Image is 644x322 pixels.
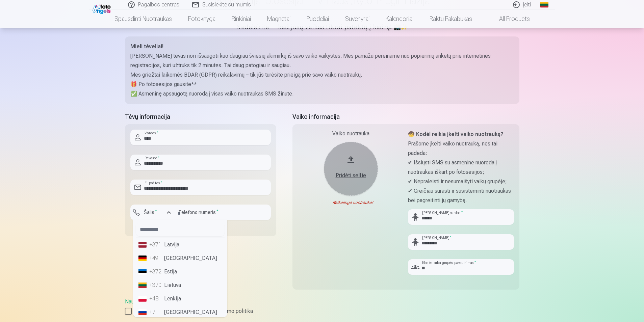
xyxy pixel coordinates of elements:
[92,3,112,14] img: /fa2
[299,9,337,28] a: Puodeliai
[130,43,163,50] strong: Mieli tėveliai!
[224,9,259,28] a: Rinkiniai
[130,80,514,89] p: 🎁 Po fotosesijos gausite**
[408,139,514,158] p: Prašome įkelti vaiko nuotrauką, nes tai padeda:
[125,298,168,305] a: Naudotojo sutartis
[149,254,163,262] div: +49
[130,89,514,99] p: ✅ Asmeninę apsaugotą nuorodą į visas vaiko nuotraukas SMS žinute.
[180,9,224,28] a: Fotoknyga
[331,171,371,180] div: Pridėti selfie
[149,295,163,303] div: +48
[259,9,299,28] a: Magnetai
[130,51,514,70] p: [PERSON_NAME] tėvas nori išsaugoti kuo daugiau šviesių akimirkų iš savo vaiko vaikystės. Mes pama...
[149,308,163,316] div: +7
[136,251,225,265] li: [GEOGRAPHIC_DATA]
[480,9,538,28] a: All products
[149,241,163,249] div: +371
[408,158,514,177] p: ✔ Išsiųsti SMS su asmenine nuoroda į nuotraukas iškart po fotosesijos;
[141,209,160,216] label: Šalis
[136,305,225,319] li: [GEOGRAPHIC_DATA]
[125,112,276,122] h5: Tėvų informacija
[408,186,514,205] p: ✔ Greičiau surasti ir susisteminti nuotraukas bei pagreitinti jų gamybą.
[149,268,163,276] div: +372
[298,200,404,205] div: Reikalinga nuotrauka!
[292,112,519,122] h5: Vaiko informacija
[149,281,163,289] div: +370
[136,265,225,278] li: Estija
[408,131,504,137] strong: 🧒 Kodėl reikia įkelti vaiko nuotrauką?
[106,9,180,28] a: Spausdinti nuotraukas
[408,177,514,186] p: ✔ Nepraleisti ir nesumaišyti vaikų grupėje;
[136,292,225,305] li: Lenkija
[130,70,514,80] p: Mes griežtai laikomės BDAR (GDPR) reikalavimų – tik jūs turėsite prieigą prie savo vaiko nuotraukų.
[130,220,174,231] div: [PERSON_NAME] yra privalomas
[298,130,404,138] div: Vaiko nuotrauka
[378,9,421,28] a: Kalendoriai
[324,142,378,196] button: Pridėti selfie
[125,307,519,315] label: Sutinku su Naudotojo sutartimi ir privatumo politika
[421,9,480,28] a: Raktų pakabukas
[136,278,225,292] li: Lietuva
[337,9,378,28] a: Suvenyrai
[130,205,174,220] button: Šalis*
[136,238,225,251] li: Latvija
[125,298,519,315] div: ,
